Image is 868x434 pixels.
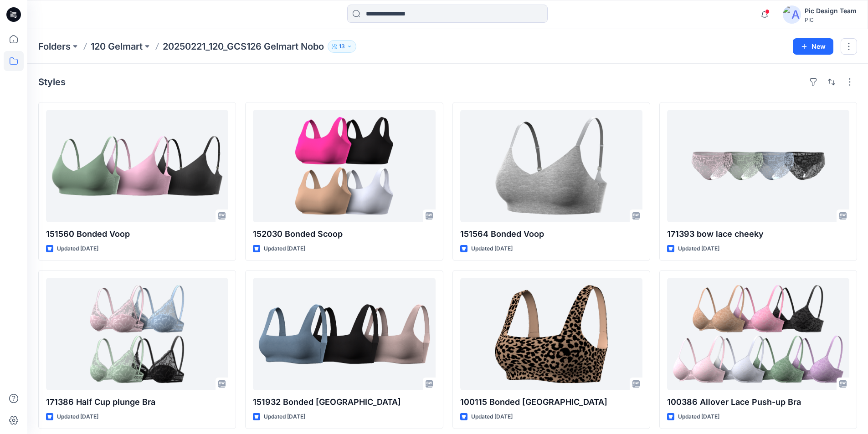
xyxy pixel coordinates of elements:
[253,278,435,390] a: 151932 Bonded Cradle Square Neck
[460,228,642,240] p: 151564 Bonded Voop
[46,110,228,222] a: 151560 Bonded Voop
[46,278,228,390] a: 171386 Half Cup plunge Bra
[471,412,513,422] p: Updated [DATE]
[253,396,435,408] p: 151932 Bonded [GEOGRAPHIC_DATA]
[783,5,801,24] img: avatar
[805,5,857,16] div: Pic Design Team
[163,40,324,53] p: 20250221_120_GCS126 Gelmart Nobo
[678,412,719,422] p: Updated [DATE]
[46,396,228,408] p: 171386 Half Cup plunge Bra
[38,77,66,87] h4: Styles
[264,412,305,422] p: Updated [DATE]
[460,396,642,408] p: 100115 Bonded [GEOGRAPHIC_DATA]
[38,40,71,53] a: Folders
[471,244,513,254] p: Updated [DATE]
[667,110,849,222] a: 171393 bow lace cheeky
[667,396,849,408] p: 100386 Allover Lace Push-up Bra
[46,228,228,240] p: 151560 Bonded Voop
[253,228,435,240] p: 152030 Bonded Scoop
[339,41,345,51] p: 13
[57,412,98,422] p: Updated [DATE]
[91,40,143,53] a: 120 Gelmart
[253,110,435,222] a: 152030 Bonded Scoop
[667,228,849,240] p: 171393 bow lace cheeky
[460,278,642,390] a: 100115 Bonded Cradle Square Neck
[805,16,857,23] div: PIC
[328,40,356,53] button: 13
[264,244,305,254] p: Updated [DATE]
[57,244,98,254] p: Updated [DATE]
[793,38,833,55] button: New
[667,278,849,390] a: 100386 Allover Lace Push-up Bra
[678,244,719,254] p: Updated [DATE]
[460,110,642,222] a: 151564 Bonded Voop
